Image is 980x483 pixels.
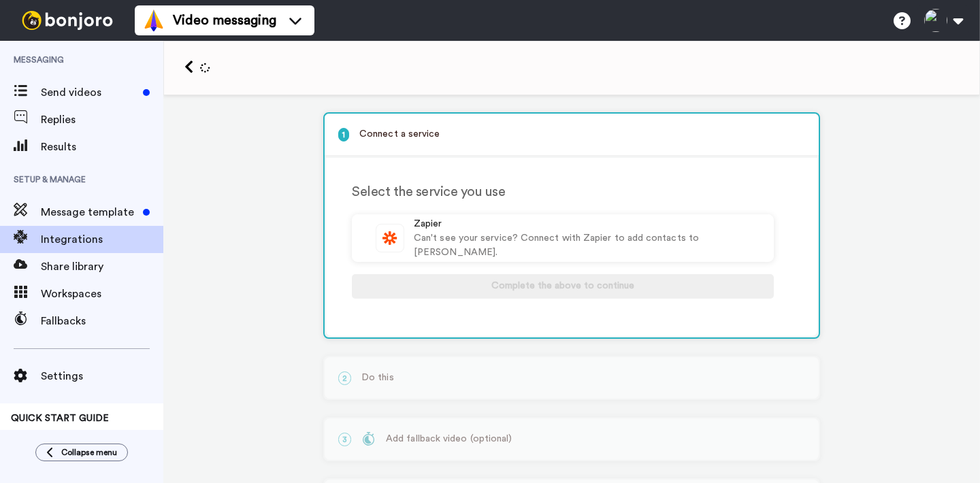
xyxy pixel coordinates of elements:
[16,11,118,30] img: bj-logo-header-white.svg
[41,286,163,302] span: Workspaces
[143,10,165,31] img: vm-color.svg
[338,128,349,141] span: 1
[61,447,117,458] span: Collapse menu
[352,214,774,262] a: ZapierCan't see your service? Connect with Zapier to add contacts to [PERSON_NAME].
[352,274,774,299] button: Complete the above to continue
[41,139,163,155] span: Results
[41,112,163,128] span: Replies
[41,313,163,329] span: Fallbacks
[173,11,276,30] span: Video messaging
[35,444,128,461] button: Collapse menu
[352,182,774,202] div: Select the service you use
[414,231,759,260] div: Can't see your service? Connect with Zapier to add contacts to [PERSON_NAME].
[41,204,137,220] span: Message template
[41,368,163,384] span: Settings
[11,414,109,423] span: QUICK START GUIDE
[41,231,163,248] span: Integrations
[41,84,137,101] span: Send videos
[41,259,163,275] span: Share library
[376,224,404,252] img: logo_zapier.svg
[338,127,805,141] p: Connect a service
[414,217,759,231] div: Zapier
